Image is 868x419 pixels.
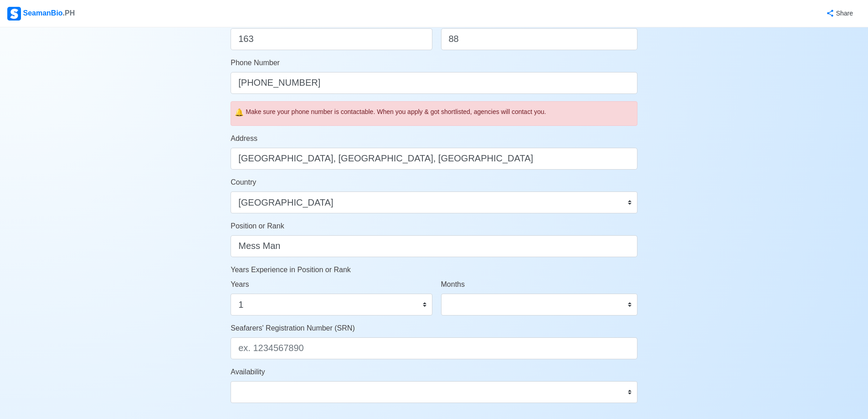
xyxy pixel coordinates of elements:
input: ex. Pooc Occidental, Tubigon, Bohol [231,148,637,170]
input: ex. 60 [441,28,637,50]
label: Years [231,279,249,290]
input: ex. 1234567890 [231,337,637,359]
input: ex. 2nd Officer w/ Master License [231,235,637,257]
button: Share [817,5,861,22]
label: Months [441,279,465,290]
p: Years Experience in Position or Rank [231,264,637,275]
img: Logo [7,7,21,21]
input: ex. 163 [231,28,432,50]
label: Country [231,177,256,188]
span: caution [235,107,244,118]
span: Phone Number [231,59,280,67]
div: SeamanBio [7,7,75,21]
span: Position or Rank [231,222,284,230]
span: .PH [63,9,75,17]
span: Seafarers' Registration Number (SRN) [231,324,354,332]
div: Make sure your phone number is contactable. When you apply & got shortlisted, agencies will conta... [246,107,633,117]
span: Address [231,134,257,142]
label: Availability [231,367,265,378]
input: ex. +63 912 345 6789 [231,72,637,94]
